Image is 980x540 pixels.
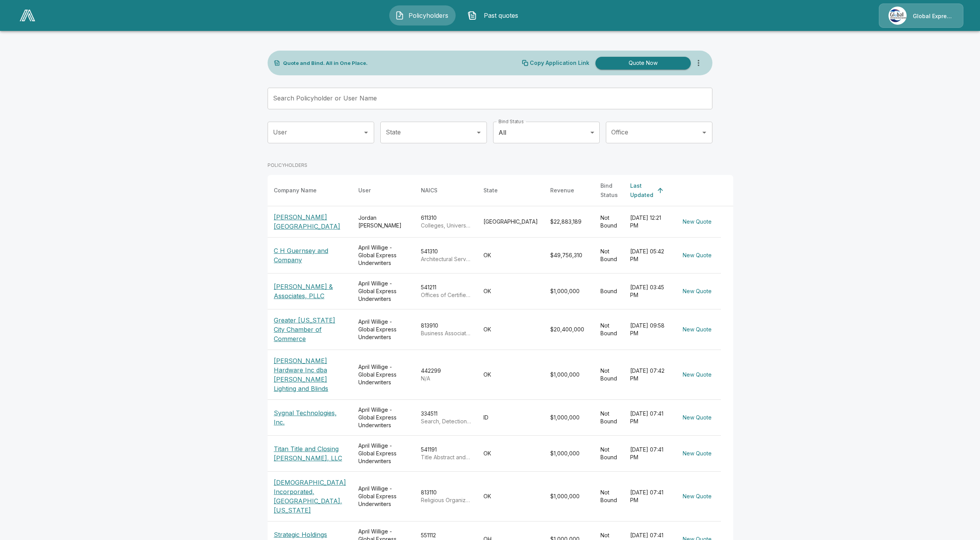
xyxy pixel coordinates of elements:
p: Religious Organizations [421,496,471,504]
div: User [358,186,371,195]
p: [PERSON_NAME] Hardware Inc dba [PERSON_NAME] Lighting and Blinds [274,356,346,393]
p: Greater [US_STATE] City Chamber of Commerce [274,316,346,343]
div: April Willige - Global Express Underwriters [358,406,409,429]
div: 541211 [421,284,471,299]
p: [DEMOGRAPHIC_DATA] Incorporated, [GEOGRAPHIC_DATA], [US_STATE] [274,478,346,515]
div: April Willige - Global Express Underwriters [358,485,409,508]
td: $22,883,189 [544,206,594,238]
td: Not Bound [594,309,624,350]
button: New Quote [680,284,715,299]
p: N/A [421,375,471,382]
td: [GEOGRAPHIC_DATA] [477,206,544,238]
span: Past quotes [480,11,522,20]
p: Sygnal Technologies, Inc. [274,408,346,427]
button: Open [473,127,484,138]
td: OK [477,238,544,273]
button: New Quote [680,248,715,263]
td: [DATE] 07:42 PM [624,350,673,400]
p: Global Express Underwriters [913,12,954,20]
td: [DATE] 07:41 PM [624,400,673,436]
div: 813910 [421,322,471,337]
button: New Quote [680,489,715,504]
div: 541310 [421,248,471,263]
img: Past quotes Icon [468,11,477,20]
td: OK [477,472,544,521]
div: Company Name [274,186,317,195]
td: Not Bound [594,238,624,273]
div: NAICS [421,186,437,195]
p: Colleges, Universities, and Professional Schools [421,222,471,229]
div: 541191 [421,446,471,461]
a: Quote Now [592,57,691,70]
a: Agency IconGlobal Express Underwriters [879,3,963,28]
p: POLICYHOLDERS [268,162,307,169]
td: $1,000,000 [544,400,594,436]
td: Not Bound [594,206,624,238]
td: $1,000,000 [544,436,594,472]
p: Titan Title and Closing [PERSON_NAME], LLC [274,444,346,463]
td: OK [477,350,544,400]
button: Open [361,127,371,138]
button: New Quote [680,447,715,461]
div: Revenue [550,186,574,195]
img: AA Logo [20,10,35,21]
button: Open [699,127,710,138]
td: Bound [594,273,624,309]
div: All [493,122,600,143]
div: April Willige - Global Express Underwriters [358,318,409,341]
button: New Quote [680,323,715,337]
button: New Quote [680,411,715,425]
td: ID [477,400,544,436]
button: Policyholders IconPolicyholders [389,5,456,25]
td: $49,756,310 [544,238,594,273]
button: Past quotes IconPast quotes [462,5,528,25]
div: 611310 [421,214,471,229]
div: 334511 [421,410,471,425]
div: April Willige - Global Express Underwriters [358,442,409,465]
td: [DATE] 07:41 PM [624,472,673,521]
td: Not Bound [594,350,624,400]
td: OK [477,309,544,350]
td: [DATE] 07:41 PM [624,436,673,472]
td: OK [477,436,544,472]
div: April Willige - Global Express Underwriters [358,244,409,267]
p: Title Abstract and Settlement Offices [421,453,471,461]
div: 442299 [421,367,471,382]
p: C H Guernsey and Company [274,246,346,265]
td: [DATE] 03:45 PM [624,273,673,309]
td: $20,400,000 [544,309,594,350]
td: [DATE] 09:58 PM [624,309,673,350]
div: April Willige - Global Express Underwriters [358,363,409,386]
td: Not Bound [594,400,624,436]
td: $1,000,000 [544,472,594,521]
img: Policyholders Icon [395,11,404,20]
td: OK [477,273,544,309]
button: Quote Now [595,57,691,70]
p: Architectural Services [421,255,471,263]
div: Last Updated [630,181,653,200]
div: State [483,186,498,195]
p: Quote and Bind. All in One Place. [283,61,368,66]
td: $1,000,000 [544,273,594,309]
label: Bind Status [498,118,524,125]
p: Copy Application Link [530,60,589,66]
td: Not Bound [594,472,624,521]
td: $1,000,000 [544,350,594,400]
th: Bind Status [594,175,624,206]
p: Search, Detection, Navigation, Guidance, Aeronautical, and Nautical System and Instrument Manufac... [421,418,471,425]
td: Not Bound [594,436,624,472]
button: more [691,55,706,71]
button: New Quote [680,368,715,382]
img: Agency Icon [888,7,907,25]
td: [DATE] 05:42 PM [624,238,673,273]
div: Jordan [PERSON_NAME] [358,214,409,229]
p: [PERSON_NAME] & Associates, PLLC [274,282,346,301]
div: 813110 [421,489,471,504]
span: Policyholders [407,11,450,20]
p: Business Associations [421,329,471,337]
p: Offices of Certified Public Accountants [421,291,471,299]
td: [DATE] 12:21 PM [624,206,673,238]
div: April Willige - Global Express Underwriters [358,280,409,303]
